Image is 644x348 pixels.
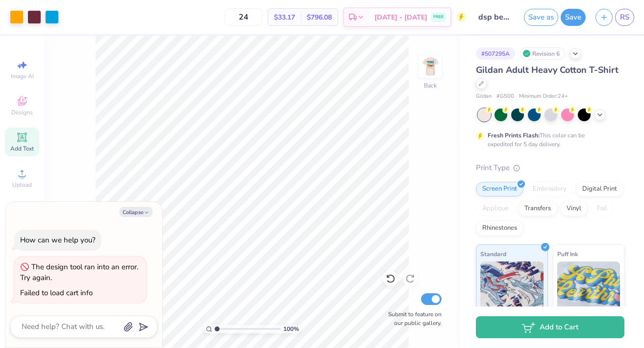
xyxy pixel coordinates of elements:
span: Standard [480,249,506,259]
span: $796.08 [307,12,332,22]
a: RS [615,9,634,26]
div: Back [424,81,437,90]
button: Save [561,9,586,26]
strong: Fresh Prints Flash: [488,131,540,139]
img: Standard [480,261,544,310]
span: Gildan Adult Heavy Cotton T-Shirt [476,64,619,76]
img: Puff Ink [557,261,620,310]
span: 100 % [283,325,299,333]
div: Foil [591,201,614,216]
span: Add Text [10,145,34,152]
span: Image AI [11,72,34,80]
div: Screen Print [476,182,523,196]
div: # 507295A [476,47,515,60]
div: Revision 6 [520,47,565,60]
div: This color can be expedited for 5 day delivery. [488,131,608,149]
span: RS [620,12,629,23]
span: Gildan [476,92,492,101]
div: Digital Print [576,182,623,196]
input: – – [224,8,263,26]
span: FREE [433,14,444,21]
span: Minimum Order: 24 + [519,92,568,101]
div: The design tool ran into an error. Try again. [20,262,138,283]
label: Submit to feature on our public gallery. [383,310,442,327]
div: Failed to load cart info [20,288,93,298]
button: Collapse [120,207,152,217]
div: Applique [476,201,515,216]
button: Add to Cart [476,316,624,338]
div: Print Type [476,162,624,174]
span: Puff Ink [557,249,578,259]
span: Designs [11,109,33,116]
span: $33.17 [274,12,295,22]
input: Untitled Design [471,7,519,27]
span: # G500 [496,92,514,101]
img: Back [421,57,440,76]
div: Vinyl [560,201,588,216]
div: Transfers [518,201,557,216]
div: How can we help you? [20,235,96,245]
button: Save as [524,9,558,26]
div: Rhinestones [476,221,523,236]
span: Upload [12,181,32,189]
div: Embroidery [526,182,573,196]
span: [DATE] - [DATE] [374,12,427,22]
